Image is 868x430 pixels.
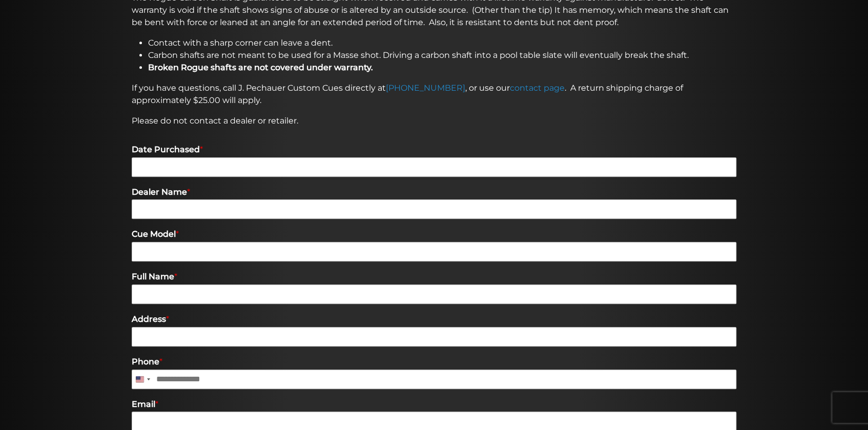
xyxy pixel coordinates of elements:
a: contact page [510,83,565,93]
label: Full Name [132,272,736,282]
label: Dealer Name [132,187,736,198]
label: Address [132,314,736,325]
li: Carbon shafts are not meant to be used for a Masse shot. Driving a carbon shaft into a pool table... [148,49,736,62]
p: If you have questions, call J. Pechauer Custom Cues directly at , or use our . A return shipping ... [132,82,736,107]
input: Phone [132,370,736,389]
strong: Broken Rogue shafts are not covered under warranty. [148,63,373,72]
button: Selected country [132,370,153,389]
p: Please do not contact a dealer or retailer. [132,115,736,127]
label: Phone [132,357,736,367]
li: Contact with a sharp corner can leave a dent. [148,37,736,49]
label: Email [132,399,736,410]
label: Date Purchased [132,145,736,155]
a: [PHONE_NUMBER] [386,83,465,93]
label: Cue Model [132,229,736,240]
